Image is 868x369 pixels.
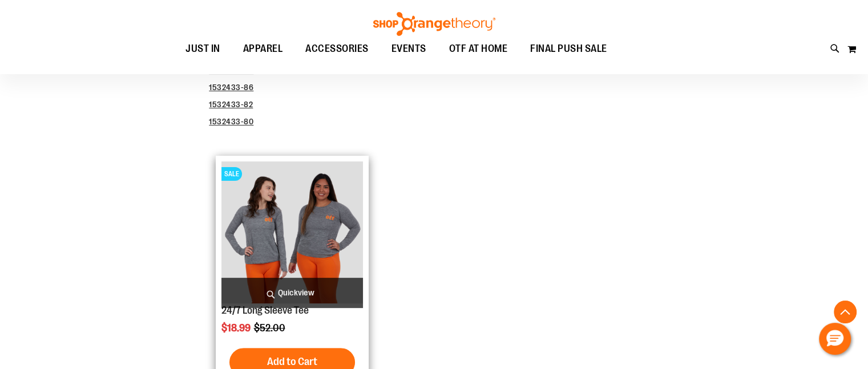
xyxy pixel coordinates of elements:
[519,36,619,62] a: FINAL PUSH SALE
[267,355,317,368] span: Add to Cart
[221,305,309,316] a: 24/7 Long Sleeve Tee
[221,322,252,334] span: $18.99
[391,36,426,62] span: EVENTS
[254,322,287,334] span: $52.00
[530,36,607,62] span: FINAL PUSH SALE
[185,36,220,62] span: JUST IN
[221,161,364,303] img: Product image for 24/7 Long Sleeve Tee
[819,323,851,355] button: Hello, have a question? Let’s chat.
[209,100,253,109] a: 1532433-82
[209,83,253,92] a: 1532433-86
[449,36,508,62] span: OTF AT HOME
[221,278,364,308] a: Quickview
[305,36,369,62] span: ACCESSORIES
[438,36,519,62] a: OTF AT HOME
[174,36,232,62] a: JUST IN
[294,36,380,62] a: ACCESSORIES
[243,36,283,62] span: APPAREL
[221,167,242,181] span: SALE
[372,12,497,36] img: Shop Orangetheory
[380,36,438,62] a: EVENTS
[232,36,294,62] a: APPAREL
[209,117,253,126] a: 1532433-80
[221,161,364,305] a: Product image for 24/7 Long Sleeve TeeSALE
[834,301,857,323] button: Back To Top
